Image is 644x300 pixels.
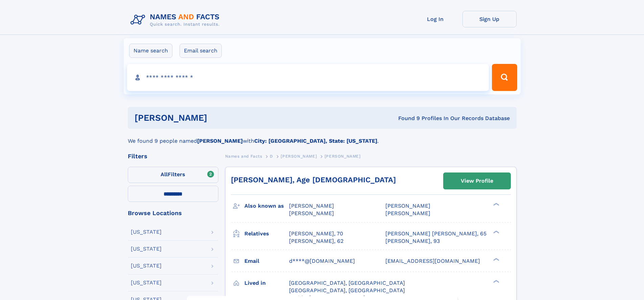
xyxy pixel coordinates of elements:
[244,228,289,239] h3: Relatives
[408,11,462,27] a: Log In
[128,210,218,216] div: Browse Locations
[244,200,289,212] h3: Also known as
[128,167,218,183] label: Filters
[289,280,405,286] span: [GEOGRAPHIC_DATA], [GEOGRAPHIC_DATA]
[128,129,517,145] div: We found 9 people named with .
[281,152,317,160] a: [PERSON_NAME]
[225,152,262,160] a: Names and Facts
[385,237,440,245] a: [PERSON_NAME], 93
[289,237,343,245] a: [PERSON_NAME], 62
[131,229,162,235] div: [US_STATE]
[289,287,405,294] span: [GEOGRAPHIC_DATA], [GEOGRAPHIC_DATA]
[492,64,517,91] button: Search Button
[231,176,396,184] a: [PERSON_NAME], Age [DEMOGRAPHIC_DATA]
[281,154,317,159] span: [PERSON_NAME]
[461,173,493,189] div: View Profile
[385,203,430,209] span: [PERSON_NAME]
[131,263,162,269] div: [US_STATE]
[244,255,289,267] h3: Email
[131,280,162,285] div: [US_STATE]
[325,154,361,159] span: [PERSON_NAME]
[289,203,334,209] span: [PERSON_NAME]
[289,210,334,216] span: [PERSON_NAME]
[244,277,289,289] h3: Lived in
[129,44,172,58] label: Name search
[303,115,510,122] div: Found 9 Profiles In Our Records Database
[385,230,486,237] a: [PERSON_NAME] [PERSON_NAME], 65
[135,114,303,122] h1: [PERSON_NAME]
[385,210,430,216] span: [PERSON_NAME]
[131,246,162,252] div: [US_STATE]
[128,11,225,29] img: Logo Names and Facts
[444,173,510,189] a: View Profile
[161,171,168,178] span: All
[270,152,273,160] a: D
[180,44,222,58] label: Email search
[128,153,218,159] div: Filters
[462,11,517,27] a: Sign Up
[127,64,489,91] input: search input
[492,257,500,261] div: ❯
[385,258,480,264] span: [EMAIL_ADDRESS][DOMAIN_NAME]
[492,202,500,207] div: ❯
[254,138,377,144] b: City: [GEOGRAPHIC_DATA], State: [US_STATE]
[492,230,500,234] div: ❯
[270,154,273,159] span: D
[492,279,500,283] div: ❯
[289,230,343,237] a: [PERSON_NAME], 70
[197,138,243,144] b: [PERSON_NAME]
